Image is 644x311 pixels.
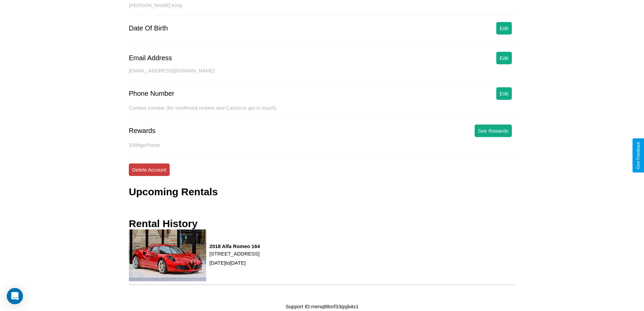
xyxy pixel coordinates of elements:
[286,302,359,311] p: Support ID: menq88orf33qsjb4s1
[7,288,23,304] div: Open Intercom Messenger
[210,243,260,249] h3: 2018 Alfa Romeo 164
[129,140,515,150] p: 3398 goPoints
[496,22,512,35] button: Edit
[129,90,174,97] div: Phone Number
[496,87,512,100] button: Edit
[129,127,156,135] div: Rewards
[129,218,197,229] h3: Rental History
[129,54,172,62] div: Email Address
[129,186,218,198] h3: Upcoming Rentals
[129,105,515,118] div: Contact number (for confirmed renters and CarGo to get in touch).
[129,229,206,281] img: rental
[129,24,168,32] div: Date Of Birth
[129,2,515,15] div: [PERSON_NAME] King
[210,258,260,267] p: [DATE] to [DATE]
[129,68,515,81] div: [EMAIL_ADDRESS][DOMAIN_NAME]
[475,125,512,137] button: See Rewards
[210,249,260,258] p: [STREET_ADDRESS]
[636,142,641,169] div: Give Feedback
[129,163,170,176] button: Delete Account
[496,52,512,64] button: Edit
